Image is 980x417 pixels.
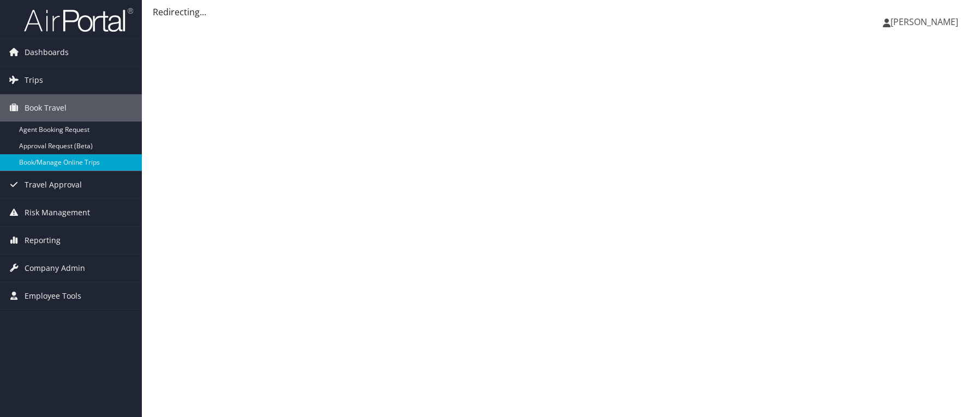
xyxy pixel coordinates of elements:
[25,282,81,310] span: Employee Tools
[153,5,969,19] div: Redirecting...
[25,199,90,226] span: Risk Management
[25,39,69,66] span: Dashboards
[891,16,958,28] span: [PERSON_NAME]
[24,7,133,33] img: airportal-logo.png
[25,227,61,254] span: Reporting
[25,67,43,94] span: Trips
[25,255,85,282] span: Company Admin
[25,171,82,198] span: Travel Approval
[883,5,969,38] a: [PERSON_NAME]
[25,94,67,122] span: Book Travel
